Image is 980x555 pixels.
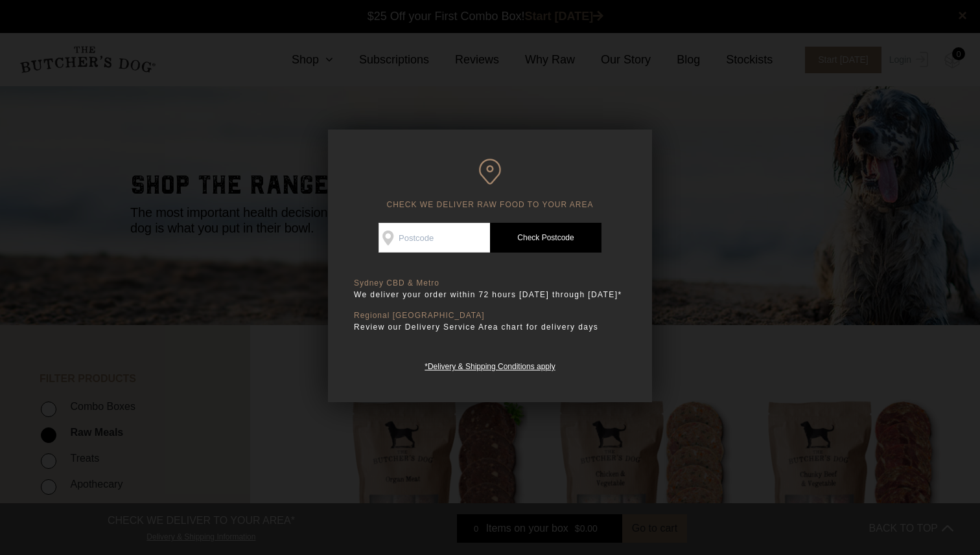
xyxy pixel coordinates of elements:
h6: CHECK WE DELIVER RAW FOOD TO YOUR AREA [354,159,626,210]
p: Sydney CBD & Metro [354,278,626,288]
input: Postcode [379,223,490,253]
a: *Delivery & Shipping Conditions apply [425,359,555,371]
a: Check Postcode [490,223,601,253]
p: We deliver your order within 72 hours [DATE] through [DATE]* [354,288,626,301]
p: Review our Delivery Service Area chart for delivery days [354,321,626,334]
p: Regional [GEOGRAPHIC_DATA] [354,311,626,321]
